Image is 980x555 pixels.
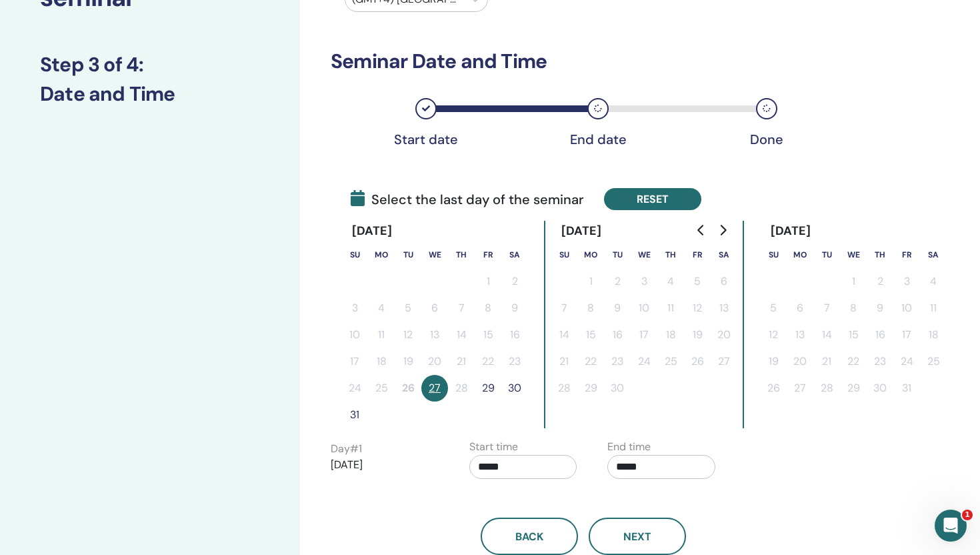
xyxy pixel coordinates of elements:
iframe: Intercom live chat [935,510,967,542]
button: 19 [760,348,787,375]
button: 30 [867,375,893,402]
button: 27 [421,375,448,402]
th: Friday [684,241,711,268]
button: 16 [604,322,631,348]
button: 3 [893,268,920,295]
button: 28 [448,375,475,402]
div: Done [733,131,800,147]
th: Friday [475,241,501,268]
div: [DATE] [341,221,403,241]
th: Saturday [920,241,947,268]
button: 23 [604,348,631,375]
button: 18 [368,348,395,375]
button: 4 [657,268,684,295]
button: 22 [840,348,867,375]
button: 12 [395,322,421,348]
th: Thursday [448,241,475,268]
th: Monday [577,241,604,268]
button: 2 [604,268,631,295]
button: 16 [867,322,893,348]
button: 2 [501,268,528,295]
button: 14 [551,322,577,348]
button: 31 [893,375,920,402]
button: 6 [421,295,448,322]
button: 25 [920,348,947,375]
button: 27 [787,375,813,402]
button: 8 [577,295,604,322]
button: 13 [787,322,813,348]
button: 13 [711,295,737,322]
button: 20 [711,322,737,348]
button: 5 [684,268,711,295]
button: 19 [684,322,711,348]
span: Select the last day of the seminar [351,189,584,209]
button: 13 [421,322,448,348]
button: 29 [577,375,604,402]
button: 20 [787,348,813,375]
th: Friday [893,241,920,268]
button: Back [481,518,578,555]
button: Reset [604,188,701,210]
label: End time [607,439,651,455]
button: 28 [813,375,840,402]
button: 30 [604,375,631,402]
button: 28 [551,375,577,402]
th: Monday [368,241,395,268]
button: 16 [501,322,528,348]
button: 21 [448,348,475,375]
button: 3 [631,268,657,295]
button: 25 [368,375,395,402]
button: 7 [551,295,577,322]
button: 3 [341,295,368,322]
th: Thursday [657,241,684,268]
button: 15 [577,322,604,348]
button: 24 [631,348,657,375]
button: 12 [684,295,711,322]
span: Back [515,530,543,544]
button: 10 [631,295,657,322]
button: 8 [840,295,867,322]
button: 12 [760,322,787,348]
button: 14 [813,322,840,348]
button: 1 [577,268,604,295]
button: 31 [341,402,368,428]
button: 29 [475,375,501,402]
button: 15 [840,322,867,348]
div: [DATE] [551,221,613,241]
button: 10 [893,295,920,322]
button: 27 [711,348,737,375]
button: 24 [341,375,368,402]
th: Wednesday [421,241,448,268]
button: 26 [395,375,421,402]
button: 17 [893,322,920,348]
span: 1 [962,510,973,520]
div: [DATE] [760,221,822,241]
button: 7 [448,295,475,322]
button: 7 [813,295,840,322]
button: 11 [920,295,947,322]
button: 5 [760,295,787,322]
button: 9 [604,295,631,322]
button: 14 [448,322,475,348]
button: 10 [341,322,368,348]
button: 6 [711,268,737,295]
th: Saturday [711,241,737,268]
button: 1 [840,268,867,295]
th: Sunday [551,241,577,268]
button: 18 [657,322,684,348]
button: 22 [577,348,604,375]
button: 5 [395,295,421,322]
button: Go to previous month [691,217,712,243]
th: Wednesday [840,241,867,268]
label: Start time [469,439,518,455]
button: 22 [475,348,501,375]
button: 9 [867,295,893,322]
button: 1 [475,268,501,295]
div: Start date [393,131,459,147]
button: 19 [395,348,421,375]
h3: Date and Time [40,82,260,106]
button: 9 [501,295,528,322]
button: 2 [867,268,893,295]
button: 15 [475,322,501,348]
label: Day # 1 [331,441,362,457]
